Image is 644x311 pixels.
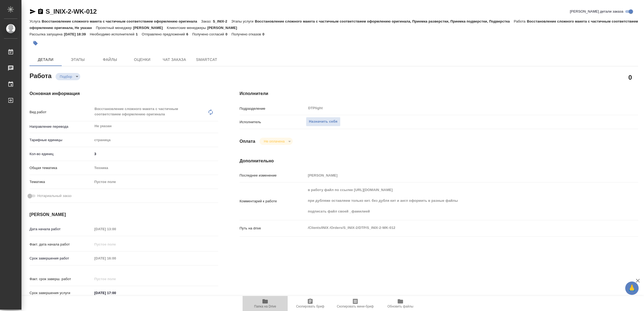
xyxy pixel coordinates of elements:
p: 1 [136,32,142,36]
input: Пустое поле [306,171,605,179]
p: Получено отказов [232,32,262,36]
p: Общая тематика [30,165,92,171]
span: [PERSON_NAME] детали заказа [570,9,623,14]
p: Отправлено предложений [142,32,186,36]
button: Скопировать мини-бриф [333,296,378,311]
button: Скопировать бриф [288,296,333,311]
div: Подбор [56,73,80,80]
span: Папка на Drive [254,305,276,308]
span: Скопировать мини-бриф [337,305,374,308]
p: Направление перевода [30,124,92,129]
p: Этапы услуги [231,19,255,23]
p: Проектный менеджер [96,26,133,30]
h4: Оплата [240,138,255,145]
span: Скопировать бриф [296,305,324,308]
p: Тарифные единицы [30,137,92,143]
span: Чат заказа [162,56,187,63]
div: Подбор [259,138,292,145]
p: Восстановление сложного макета с частичным соответствием оформлению оригинала, Приемка разверстки... [255,19,514,23]
p: Получено согласий [192,32,226,36]
p: Необходимо исполнителей [90,32,136,36]
button: Папка на Drive [243,296,288,311]
span: 🙏 [627,283,636,294]
p: Исполнитель [240,119,306,125]
button: Скопировать ссылку для ЯМессенджера [30,8,36,15]
p: Кол-во единиц [30,151,92,157]
div: Пустое поле [94,179,211,185]
button: Обновить файлы [378,296,423,311]
p: 0 [262,32,268,36]
input: Пустое поле [92,225,139,233]
p: Клиентские менеджеры [167,26,207,30]
span: Обновить файлы [387,305,414,308]
input: ✎ Введи что-нибудь [92,289,139,297]
h2: 0 [628,73,632,82]
div: Техника [92,163,218,173]
div: страница [92,136,218,145]
textarea: /Clients/INIX /Orders/S_INIX-2/DTP/S_INIX-2-WK-012 [306,223,605,232]
p: Восстановление сложного макета с частичным соответствием оформлению оригинала [42,19,201,23]
h2: Работа [30,71,52,80]
button: 🙏 [625,281,639,295]
span: Назначить себя [309,119,337,125]
h4: Основная информация [30,90,218,97]
p: [PERSON_NAME] [207,26,241,30]
p: Факт. дата начала работ [30,242,92,247]
input: ✎ Введи что-нибудь [92,150,218,158]
input: Пустое поле [92,275,139,283]
p: Рассылка запущена [30,32,64,36]
p: S_INIX-2 [213,19,231,23]
a: S_INIX-2-WK-012 [46,8,97,15]
textarea: в работу файл по ссылке [URL][DOMAIN_NAME] при дубляже оставляем только кит. без дубля кит и англ... [306,185,605,216]
p: Работа [514,19,527,23]
p: Факт. срок заверш. работ [30,276,92,282]
span: Нотариальный заказ [37,193,71,199]
h4: Исполнители [240,90,638,97]
button: Скопировать ссылку [37,8,44,15]
p: Тематика [30,179,92,185]
p: Срок завершения услуги [30,290,92,296]
p: [PERSON_NAME] [133,26,167,30]
p: Дата начала работ [30,226,92,232]
span: Оценки [129,56,155,63]
p: 0 [225,32,231,36]
div: Пустое поле [92,177,218,186]
p: Заказ: [201,19,213,23]
button: Подбор [58,74,74,79]
span: SmartCat [194,56,219,63]
input: Пустое поле [92,254,139,262]
p: Подразделение [240,106,306,111]
p: Путь на drive [240,226,306,231]
input: Пустое поле [92,240,139,248]
span: Этапы [65,56,91,63]
p: 6 [186,32,192,36]
span: Детали [33,56,58,63]
p: Комментарий к работе [240,199,306,204]
button: Назначить себя [306,117,340,126]
button: Не оплачена [262,139,286,144]
h4: Дополнительно [240,158,638,164]
p: Вид работ [30,109,92,115]
p: Срок завершения работ [30,256,92,261]
span: Файлы [97,56,123,63]
h4: [PERSON_NAME] [30,211,218,218]
p: [DATE] 18:39 [64,32,90,36]
p: Последнее изменение [240,173,306,178]
p: Услуга [30,19,42,23]
button: Добавить тэг [30,37,41,49]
